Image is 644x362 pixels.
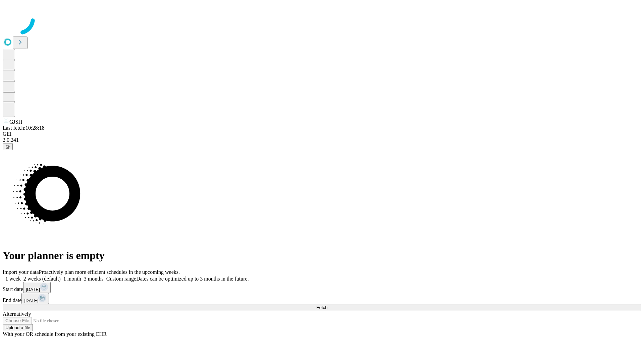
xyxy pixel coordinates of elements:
[106,276,136,282] span: Custom range
[3,125,45,131] span: Last fetch: 10:28:18
[3,311,31,317] span: Alternatively
[21,293,49,304] button: [DATE]
[5,276,21,282] span: 1 week
[3,293,641,304] div: End date
[3,131,641,137] div: GEI
[5,144,10,149] span: @
[23,282,51,293] button: [DATE]
[3,304,641,311] button: Fetch
[136,276,249,282] span: Dates can be optimized up to 3 months in the future.
[26,287,40,292] span: [DATE]
[3,324,33,331] button: Upload a file
[3,137,641,143] div: 2.0.241
[63,276,81,282] span: 1 month
[3,269,39,275] span: Import your data
[3,331,107,337] span: With your OR schedule from your existing EHR
[3,282,641,293] div: Start date
[84,276,104,282] span: 3 months
[24,298,38,303] span: [DATE]
[9,119,22,125] span: GJSH
[316,305,327,310] span: Fetch
[3,143,13,150] button: @
[39,269,180,275] span: Proactively plan more efficient schedules in the upcoming weeks.
[23,276,61,282] span: 2 weeks (default)
[3,249,641,262] h1: Your planner is empty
